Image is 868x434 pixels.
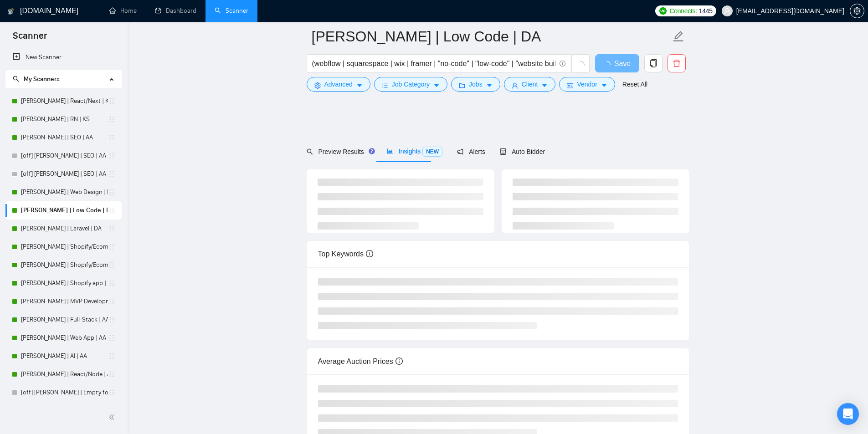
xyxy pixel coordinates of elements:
[21,383,108,402] a: [off] [PERSON_NAME] | Empty for future | AA
[307,148,372,155] span: Preview Results
[21,128,108,147] a: [PERSON_NAME] | SEO | AA
[108,352,115,360] span: holder
[374,77,447,92] button: barsJob Categorycaret-down
[21,92,108,110] a: [PERSON_NAME] | React/Next | KS
[669,6,697,16] span: Connects:
[469,79,483,89] span: Jobs
[5,220,122,238] li: Terry | Laravel | DA
[5,311,122,329] li: Michael | Full-Stack | AA
[13,48,114,66] a: New Scanner
[108,225,115,232] span: holder
[850,4,864,18] button: setting
[108,243,115,250] span: holder
[486,82,493,89] span: caret-down
[21,274,108,292] a: [PERSON_NAME] | Shopify app | KS
[24,75,60,83] span: My Scanners
[108,316,115,323] span: holder
[576,61,585,69] span: loading
[837,403,859,425] div: Open Intercom Messenger
[108,280,115,287] span: holder
[318,241,678,267] div: Top Keywords
[5,256,122,274] li: Andrew | Shopify/Ecom | KS
[422,147,442,157] span: NEW
[5,292,122,311] li: Michael | MVP Development | AA
[21,311,108,329] a: [PERSON_NAME] | Full-Stack | AA
[659,7,667,15] img: upwork-logo.png
[215,7,248,15] a: searchScanner
[5,165,122,183] li: [off] Nick | SEO | AA - Light, Low Budget
[541,82,548,89] span: caret-down
[668,54,686,72] button: delete
[5,329,122,347] li: Michael | Web App | AA
[108,389,115,396] span: holder
[108,152,115,159] span: holder
[395,357,403,365] span: info-circle
[324,79,353,89] span: Advanced
[21,238,108,256] a: [PERSON_NAME] | Shopify/Ecom | DA - lower requirements
[21,147,108,165] a: [off] [PERSON_NAME] | SEO | AA - Strict, High Budget
[567,82,573,89] span: idcard
[318,348,678,374] div: Average Auction Prices
[108,413,118,422] span: double-left
[21,165,108,183] a: [off] [PERSON_NAME] | SEO | AA - Light, Low Budget
[559,77,615,92] button: idcardVendorcaret-down
[5,274,122,292] li: Andrew | Shopify app | KS
[645,59,662,67] span: copy
[108,116,115,123] span: holder
[595,54,639,72] button: Save
[109,7,137,15] a: homeHome
[21,183,108,201] a: [PERSON_NAME] | Web Design | DA
[5,201,122,220] li: Anna | Low Code | DA
[21,365,108,383] a: [PERSON_NAME] | React/Node | AA
[387,148,393,154] span: area-chart
[13,75,60,83] span: My Scanners
[21,347,108,365] a: [PERSON_NAME] | AI | AA
[21,110,108,128] a: [PERSON_NAME] | RN | KS
[108,207,115,214] span: holder
[21,292,108,311] a: [PERSON_NAME] | MVP Development | AA
[5,365,122,383] li: Michael | React/Node | AA
[459,82,465,89] span: folder
[5,383,122,402] li: [off] Michael | Empty for future | AA
[108,189,115,196] span: holder
[108,371,115,378] span: holder
[644,54,663,72] button: copy
[577,79,597,89] span: Vendor
[356,82,363,89] span: caret-down
[5,110,122,128] li: Valery | RN | KS
[5,347,122,365] li: Michael | AI | AA
[312,25,671,48] input: Scanner name...
[457,148,485,155] span: Alerts
[512,82,518,89] span: user
[21,329,108,347] a: [PERSON_NAME] | Web App | AA
[8,4,14,19] img: logo
[699,6,713,16] span: 1445
[451,77,500,92] button: folderJobscaret-down
[108,298,115,305] span: holder
[108,97,115,105] span: holder
[382,82,388,89] span: bars
[457,148,463,155] span: notification
[312,58,555,69] input: Search Freelance Jobs...
[433,82,440,89] span: caret-down
[5,128,122,147] li: Nick | SEO | AA
[668,59,685,67] span: delete
[108,334,115,342] span: holder
[108,261,115,269] span: holder
[673,31,684,42] span: edit
[603,61,614,68] span: loading
[307,77,370,92] button: settingAdvancedcaret-down
[850,7,864,15] span: setting
[13,76,19,82] span: search
[5,48,122,66] li: New Scanner
[5,238,122,256] li: Andrew | Shopify/Ecom | DA - lower requirements
[504,77,556,92] button: userClientcaret-down
[5,29,54,48] span: Scanner
[108,134,115,141] span: holder
[21,201,108,220] a: [PERSON_NAME] | Low Code | DA
[622,79,647,89] a: Reset All
[366,250,373,257] span: info-circle
[21,256,108,274] a: [PERSON_NAME] | Shopify/Ecom | KS
[601,82,607,89] span: caret-down
[155,7,196,15] a: dashboardDashboard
